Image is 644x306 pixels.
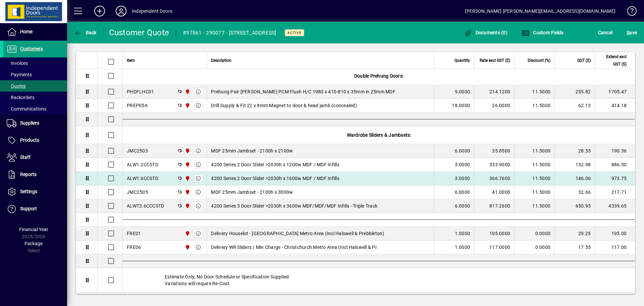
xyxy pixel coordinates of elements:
[554,227,595,241] td: 29.25
[478,102,510,109] div: 26.0000
[89,5,110,17] button: Add
[514,227,554,241] td: 0.0000
[211,56,231,64] span: Description
[211,244,377,251] span: Delivery WR Sliders / Min Charge - Christchurch Metro Area (Incl Halswell & Pr
[127,147,148,154] div: JMC2503
[514,172,554,185] td: 11.5000
[465,6,615,16] div: [PERSON_NAME] [PERSON_NAME][EMAIL_ADDRESS][DOMAIN_NAME]
[211,175,339,182] span: 4200 Series 2 Door Slider >2030h x 1600w MDF / MDF Infills
[554,199,595,213] td: 650.95
[596,27,614,39] button: Cancel
[3,115,67,132] a: Suppliers
[7,60,28,66] span: Invoices
[554,99,595,113] td: 62.13
[595,85,635,99] td: 1705.47
[514,241,554,254] td: 0.0000
[514,185,554,199] td: 11.5000
[554,241,595,254] td: 17.55
[183,175,191,182] span: Christchurch
[183,244,191,251] span: Christchurch
[3,103,67,115] a: Communications
[211,88,395,95] span: Prehung Pair [PERSON_NAME] PCM Flush H/C 1980 x 410-810 x 35mm in 25mm MDF
[622,1,636,23] a: Knowledge Base
[20,172,37,177] span: Reports
[7,95,35,100] span: Backorders
[595,99,635,113] td: 414.18
[183,88,191,95] span: Christchurch
[455,189,470,195] span: 6.0000
[19,227,48,232] span: Financial Year
[554,85,595,99] td: 255.82
[183,230,191,237] span: Christchurch
[20,46,43,51] span: Customers
[127,161,158,168] div: ALW1.2CCSTD
[123,67,635,85] div: Double Prehung Doors:
[211,102,357,109] span: Drill Supply & Fit 22 x 8mm Magnet to door & head jamb (concealed)
[598,27,613,38] span: Cancel
[72,27,98,39] button: Back
[183,102,191,109] span: Christchurch
[3,24,67,40] a: Home
[211,230,384,237] span: Delivery Houselot - [GEOGRAPHIC_DATA] Metro Area (Incl Halswell & Prebbleton)
[74,30,97,35] span: Back
[554,172,595,185] td: 146.06
[478,189,510,195] div: 41.0000
[211,203,377,209] span: 4200 Series 3 Door Slider >2030h x 3600w MDF/MDF/MDF Infills - Triple Track
[599,53,627,68] span: Extend excl GST ($)
[127,230,141,237] div: FRE01
[3,92,67,103] a: Backorders
[110,5,132,17] button: Profile
[514,144,554,158] td: 11.5000
[554,158,595,172] td: 132.98
[7,106,46,112] span: Communications
[478,230,510,237] div: 195.0000
[478,161,510,168] div: 333.9000
[452,102,470,109] span: 18.0000
[3,166,67,183] a: Reports
[455,230,470,237] span: 1.0000
[123,126,635,144] div: Wardrobe Sliders & Jambsets:
[480,56,510,64] span: Rate excl GST ($)
[514,85,554,99] td: 11.5000
[514,158,554,172] td: 11.5000
[3,149,67,166] a: Staff
[20,206,37,211] span: Support
[24,241,43,246] span: Package
[455,161,470,168] span: 3.0000
[3,132,67,149] a: Products
[211,161,339,168] span: 4200 Series 2 Door Slider >2030h x 1200w MDF / MDF Infills
[522,30,564,35] span: Custom Fields
[595,227,635,241] td: 195.00
[595,241,635,254] td: 117.00
[3,201,67,217] a: Support
[478,175,510,182] div: 366.7600
[7,83,26,89] span: Quotes
[127,175,158,182] div: ALW1.6CCSTD
[455,147,470,154] span: 6.0000
[183,161,191,168] span: Christchurch
[3,69,67,80] a: Payments
[455,175,470,182] span: 3.0000
[3,57,67,69] a: Invoices
[20,120,39,126] span: Suppliers
[595,172,635,185] td: 973.75
[183,28,276,38] div: #97561 - 290077 - [STREET_ADDRESS]
[127,189,148,195] div: JMC2505
[127,56,135,64] span: Item
[478,88,510,95] div: 214.1200
[595,158,635,172] td: 886.50
[520,27,566,39] button: Custom Fields
[67,27,104,39] app-page-header-button: Back
[127,102,148,109] div: PREP05A
[528,56,550,64] span: Discount (%)
[132,6,172,16] div: Independent Doors
[123,268,635,292] div: Estimate Only, No Door Schedule or Specification Supplied Variations will require Re-Cost.
[627,27,637,38] span: ave
[20,137,39,143] span: Products
[7,72,32,77] span: Payments
[3,183,67,200] a: Settings
[514,99,554,113] td: 11.5000
[20,29,33,34] span: Home
[287,31,302,35] span: Active
[554,144,595,158] td: 28.55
